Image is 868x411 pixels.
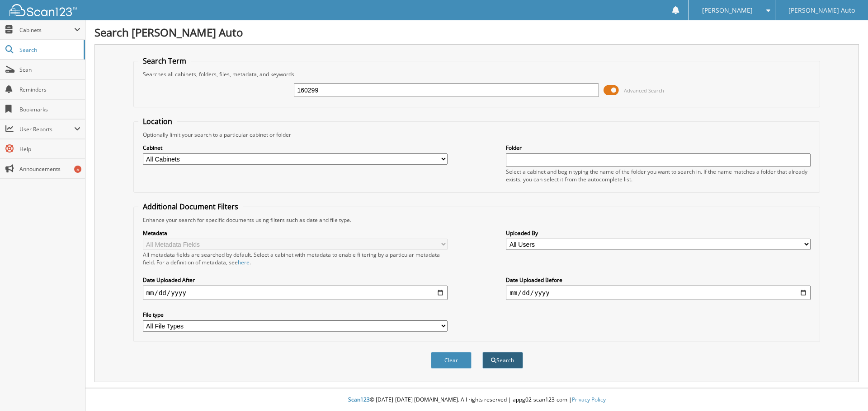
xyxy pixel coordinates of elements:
img: scan123-logo-white.svg [9,4,77,16]
input: start [143,286,448,300]
span: Bookmarks [19,106,80,113]
div: All metadata fields are searched by default. Select a cabinet with metadata to enable filtering b... [143,251,448,266]
label: Folder [506,144,811,152]
div: Select a cabinet and begin typing the name of the folder you want to search in. If the name match... [506,168,811,183]
span: [PERSON_NAME] [702,8,753,13]
button: Search [482,352,523,369]
div: Optionally limit your search to a particular cabinet or folder [138,131,816,139]
div: 5 [74,166,81,173]
a: here [238,259,250,266]
label: Date Uploaded Before [506,276,811,284]
h1: Search [PERSON_NAME] Auto [94,25,859,40]
button: Clear [431,352,472,369]
label: Cabinet [143,144,448,152]
span: Announcements [19,165,80,173]
span: Scan [19,66,80,74]
legend: Search Term [138,56,191,66]
span: Reminders [19,86,80,93]
input: end [506,286,811,300]
label: Uploaded By [506,229,811,237]
iframe: Chat Widget [823,368,868,411]
span: Search [19,46,79,54]
label: Date Uploaded After [143,276,448,284]
span: [PERSON_NAME] Auto [788,8,855,13]
label: File type [143,311,448,319]
span: Help [19,145,80,153]
div: © [DATE]-[DATE] [DOMAIN_NAME]. All rights reserved | appg02-scan123-com | [85,389,868,411]
span: Advanced Search [624,87,664,94]
legend: Additional Document Filters [138,202,243,212]
a: Privacy Policy [572,396,606,403]
label: Metadata [143,229,448,237]
legend: Location [138,116,177,126]
div: Enhance your search for specific documents using filters such as date and file type. [138,216,816,224]
span: User Reports [19,125,74,133]
div: Searches all cabinets, folders, files, metadata, and keywords [138,70,816,78]
span: Scan123 [348,396,370,403]
span: Cabinets [19,26,74,34]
